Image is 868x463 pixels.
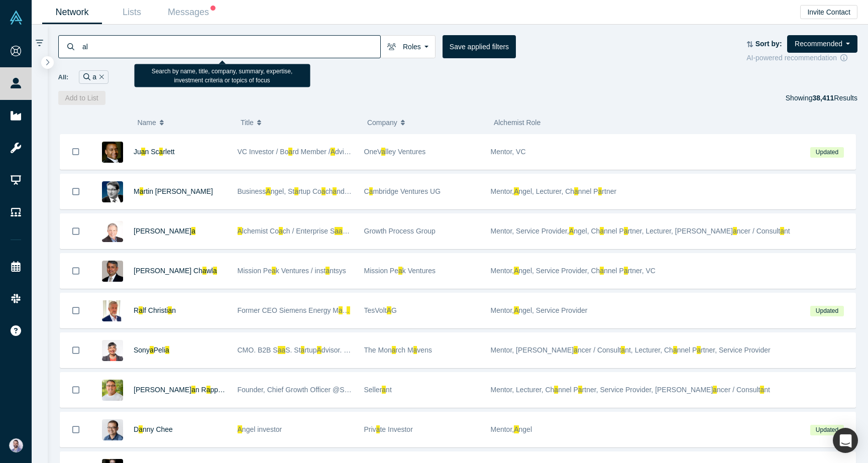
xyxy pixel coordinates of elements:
[242,227,279,235] span: lchemist Co
[339,227,343,235] span: a
[519,267,600,275] span: ngel, Service Provider, Ch
[278,346,282,354] span: a
[760,386,764,394] span: a
[317,346,321,354] span: A
[141,148,145,156] span: a
[102,419,123,440] img: Danny Chee's Profile Image
[812,94,834,102] strong: 38,411
[304,346,316,354] span: rtup
[784,227,790,235] span: nt
[491,346,574,354] span: Mentor, [PERSON_NAME]
[364,306,387,314] span: TesVolt
[298,187,321,195] span: rtup Co
[60,214,91,249] button: Bookmark
[102,261,123,282] img: Vipin Chawla's Profile Image
[301,346,305,354] span: a
[321,346,385,354] span: dvisor. Non-Profit Le
[733,227,737,235] span: a
[578,346,621,354] span: ncer / Consult
[578,386,582,394] span: a
[238,148,289,156] span: VC Investor / Bo
[800,5,857,19] button: Invite Contact
[335,227,339,235] span: a
[381,148,385,156] span: a
[514,187,518,195] span: A
[241,112,357,133] button: Title
[380,35,436,58] button: Roles
[396,346,413,354] span: rch M
[102,300,123,321] img: Ralf Christian's Profile Image
[558,386,578,394] span: nnel P
[238,386,358,394] span: Founder, Chief Growth Officer @Seller
[9,438,23,452] img: Sam Jadali's Account
[137,112,156,133] span: Name
[283,227,335,235] span: ch / Enterprise S
[514,425,518,433] span: A
[281,346,285,354] span: a
[624,267,628,275] span: a
[625,346,673,354] span: nt, Lecturer, Ch
[376,425,380,433] span: a
[514,306,518,314] span: A
[337,187,382,195] span: nd best-selling
[285,346,300,354] span: S. St
[598,187,602,195] span: a
[746,53,857,63] div: AI-powered recommendation
[494,119,540,127] span: Alchemist Role
[491,425,514,433] span: Mentor,
[387,306,391,314] span: A
[202,267,206,275] span: a
[713,386,717,394] span: a
[780,227,784,235] span: a
[350,306,442,314] span: gement Division of SIEMENS
[812,94,857,102] span: Results
[514,267,518,275] span: A
[102,221,123,242] img: Chuck DeVita's Profile Image
[60,333,91,368] button: Bookmark
[810,425,843,435] span: Updated
[238,227,242,235] span: A
[602,187,616,195] span: rtner
[737,227,780,235] span: ncer / Consult
[392,346,396,354] span: a
[604,267,624,275] span: nnel P
[385,148,425,156] span: lley Ventures
[134,187,213,195] a: Martin [PERSON_NAME]
[96,71,104,83] button: Remove Filter
[382,386,386,394] span: a
[134,187,140,195] span: M
[279,227,283,235] span: a
[134,425,139,433] span: D
[294,187,298,195] span: a
[134,267,217,275] a: [PERSON_NAME] Chawla
[102,142,123,163] img: Juan Scarlett's Profile Image
[367,112,483,133] button: Company
[321,187,325,195] span: a
[134,346,150,354] span: Sony
[764,386,770,394] span: nt
[364,187,369,195] span: C
[168,306,172,314] span: a
[325,267,330,275] span: a
[266,187,270,195] span: A
[755,40,782,48] strong: Sort by:
[369,187,373,195] span: a
[143,187,212,195] span: rtin [PERSON_NAME]
[491,227,569,235] span: Mentor, Service Provider,
[134,425,173,433] a: Danny Chee
[810,306,843,316] span: Updated
[810,147,843,158] span: Updated
[140,187,144,195] span: a
[364,227,436,235] span: Growth Process Group
[677,346,697,354] span: nnel P
[339,306,343,314] span: a
[292,148,330,156] span: rd Member /
[333,187,337,195] span: a
[134,148,141,156] span: Ju
[272,267,276,275] span: a
[574,346,578,354] span: a
[238,425,242,433] span: A
[60,293,91,328] button: Bookmark
[134,227,195,235] a: [PERSON_NAME]a
[60,254,91,288] button: Bookmark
